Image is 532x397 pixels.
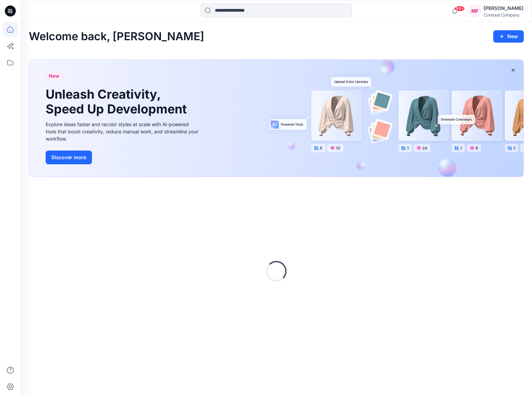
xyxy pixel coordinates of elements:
[484,4,523,12] div: [PERSON_NAME]
[46,151,200,164] a: Discover more
[49,72,59,80] span: New
[46,121,200,142] div: Explore ideas faster and recolor styles at scale with AI-powered tools that boost creativity, red...
[454,6,465,11] span: 99+
[493,30,524,43] button: New
[469,5,481,17] div: MF
[46,87,190,117] h1: Unleash Creativity, Speed Up Development
[29,30,204,43] h2: Welcome back, [PERSON_NAME]
[46,151,92,164] button: Discover more
[484,12,523,18] div: Contrast Company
